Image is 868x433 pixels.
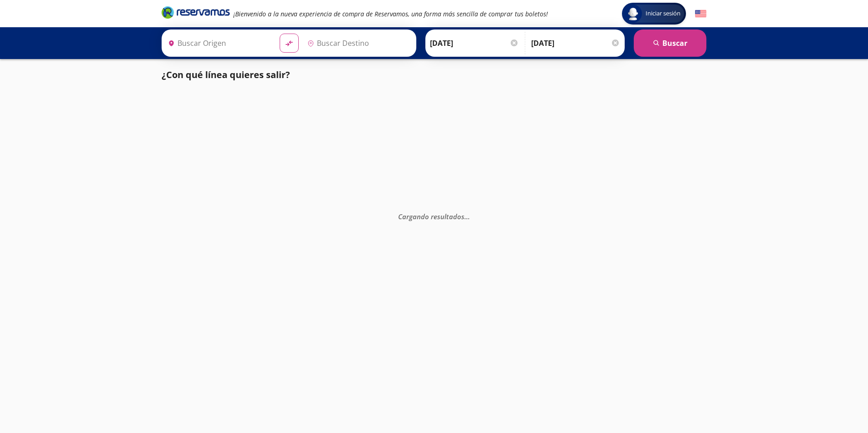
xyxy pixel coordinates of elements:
span: Iniciar sesión [642,9,684,18]
span: . [466,212,468,221]
input: Buscar Origen [164,32,272,54]
button: Buscar [634,30,706,57]
button: English [695,8,706,20]
span: . [468,212,470,221]
em: ¡Bienvenido a la nueva experiencia de compra de Reservamos, una forma más sencilla de comprar tus... [233,10,548,18]
em: Cargando resultados [398,212,470,221]
a: Brand Logo [162,5,230,22]
input: Elegir Fecha [430,32,519,54]
input: Buscar Destino [304,32,412,54]
input: Opcional [531,32,620,54]
span: . [464,212,466,221]
i: Brand Logo [162,5,230,19]
p: ¿Con qué línea quieres salir? [162,68,290,82]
